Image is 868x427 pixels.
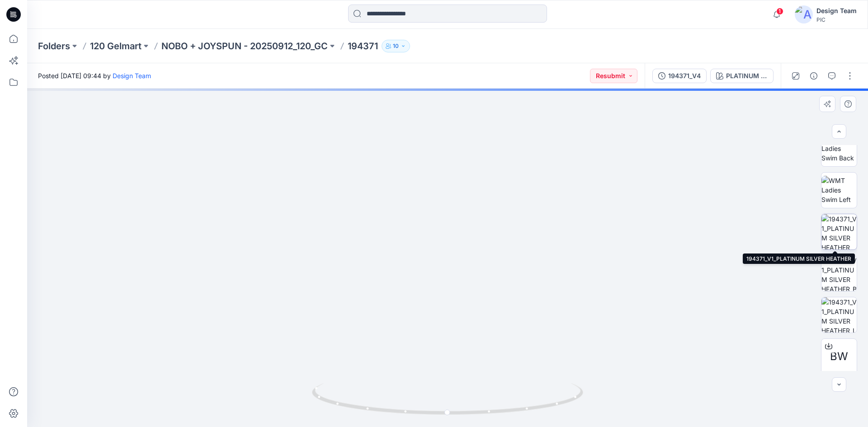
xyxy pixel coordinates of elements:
div: Design Team [816,5,857,16]
span: 1 [776,8,783,15]
img: 194371_V1_PLATINUM SILVER HEATHER_Back [821,256,857,291]
img: 194371_V1_PLATINUM SILVER HEATHER_Left [821,297,857,333]
button: 194371_V4 [652,69,707,83]
span: BW [830,348,848,365]
button: PLATINUM SILVER HEATHER [710,69,774,83]
img: WMT Ladies Swim Back [821,134,857,163]
img: avatar [795,5,813,23]
img: WMT Ladies Swim Left [821,176,857,204]
a: Folders [38,40,70,52]
button: Details [807,69,821,83]
p: 194371 [348,40,378,52]
img: 194371_V1_PLATINUM SILVER HEATHER [821,214,857,249]
a: 120 Gelmart [90,40,142,52]
a: Design Team [113,72,151,80]
p: 10 [393,41,399,51]
div: PIC [816,16,857,23]
span: Posted [DATE] 09:44 by [38,71,151,80]
div: PLATINUM SILVER HEATHER [726,71,768,81]
a: NOBO + JOYSPUN - 20250912_120_GC [161,40,328,52]
div: 194371_V4 [668,71,701,81]
button: 10 [382,40,410,52]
